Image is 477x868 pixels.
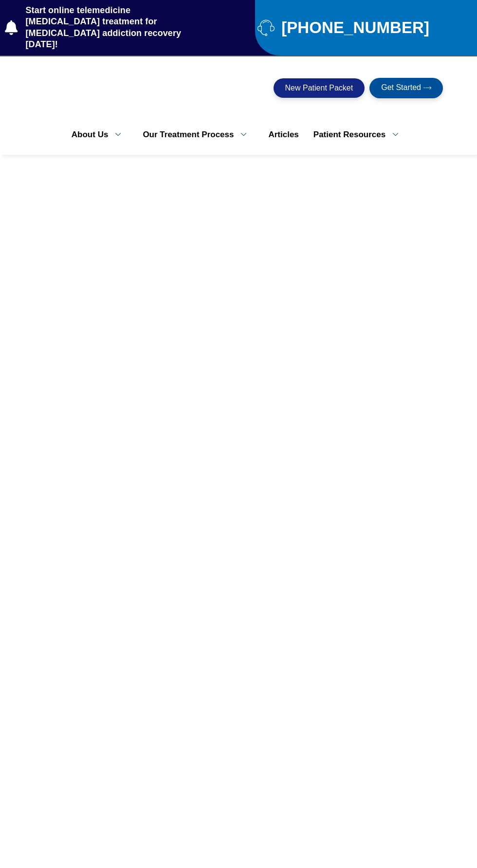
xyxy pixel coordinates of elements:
a: Start online telemedicine [MEDICAL_DATA] treatment for [MEDICAL_DATA] addiction recovery [DATE]! [5,5,205,51]
span: New Patient Packet [285,84,353,92]
span: [PHONE_NUMBER] [279,22,429,33]
a: Patient Resources [306,125,413,145]
a: [PHONE_NUMBER] [257,19,472,36]
a: Articles [261,125,306,145]
span: Start online telemedicine [MEDICAL_DATA] treatment for [MEDICAL_DATA] addiction recovery [DATE]! [23,5,205,51]
a: Our Treatment Process [135,125,261,145]
a: Get Started [369,78,443,98]
span: Get Started [381,84,421,92]
a: About Us [64,125,136,145]
a: New Patient Packet [274,78,365,98]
